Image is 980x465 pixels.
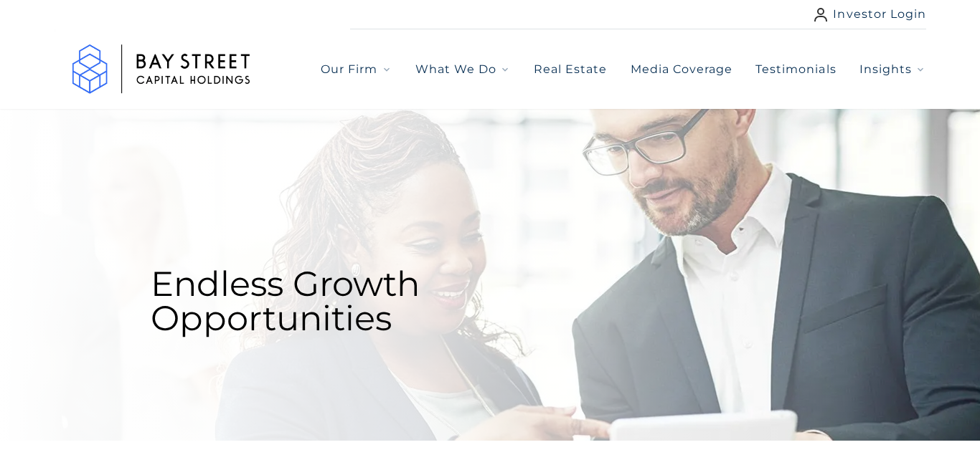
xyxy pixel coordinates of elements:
[814,8,827,21] img: user icon
[814,6,926,23] a: Investor Login
[54,29,269,109] img: Logo
[534,61,607,78] a: Real Estate
[321,61,392,78] button: Our Firm
[321,61,377,78] span: Our Firm
[415,61,511,78] button: What We Do
[859,61,926,78] button: Insights
[54,29,269,109] a: Go to home page
[755,61,836,78] a: Testimonials
[859,61,912,78] span: Insights
[415,61,496,78] span: What We Do
[151,263,420,339] span: Endless Growth Opportunities
[631,61,733,78] a: Media Coverage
